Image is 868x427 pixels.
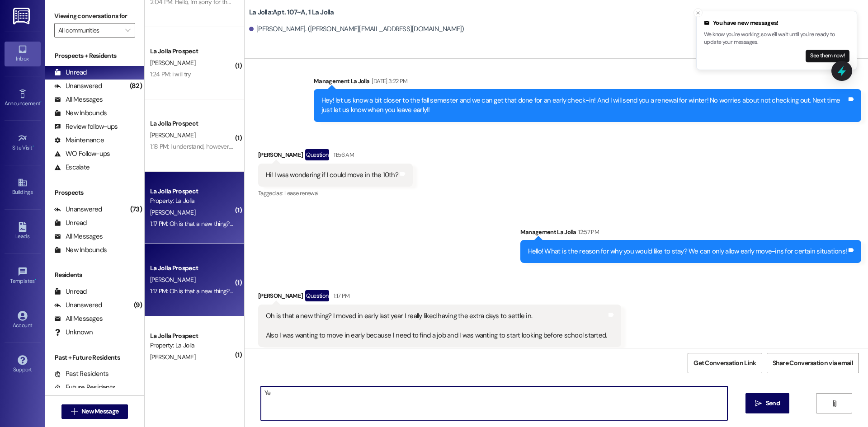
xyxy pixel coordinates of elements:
div: Past + Future Residents [45,353,144,362]
div: Hello! What is the reason for why you would like to stay? We can only allow early move-ins for ce... [528,247,847,256]
b: La Jolla: Apt. 107~A, 1 La Jolla [249,8,334,17]
div: Past Residents [54,369,109,379]
div: [DATE] 3:22 PM [369,76,407,86]
div: Unanswered [54,81,102,91]
div: Question [305,149,329,160]
span: New Message [81,407,118,416]
span: Get Conversation Link [693,358,756,368]
div: Management La Jolla [314,76,861,89]
div: La Jolla Prospect [150,187,234,196]
span: • [35,277,36,283]
div: Prospects [45,188,144,197]
div: Unknown [54,328,93,337]
button: Share Conversation via email [767,353,859,373]
div: Management La Jolla [520,227,862,240]
div: (9) [132,298,144,312]
span: • [33,143,34,150]
div: 12:57 PM [576,227,599,237]
div: [PERSON_NAME] [258,290,622,305]
p: We know you're working, so we'll wait until you're ready to update your messages. [704,31,849,47]
button: New Message [61,404,128,419]
div: 11:56 AM [331,150,354,160]
i:  [125,27,130,34]
span: Lease renewal [284,189,319,197]
textarea: Yes, [261,386,727,420]
button: Get Conversation Link [688,353,762,373]
div: Oh is that a new thing? I moved in early last year I really liked having the extra days to settle... [266,311,607,340]
span: Send [766,399,780,408]
div: (82) [127,79,144,93]
div: WO Follow-ups [54,149,110,159]
div: Hey! let us know a bit closer to the fall semester and we can get that done for an early check-in... [321,96,847,115]
div: You have new messages! [704,19,849,28]
div: Unanswered [54,205,102,214]
div: Property: La Jolla [150,196,234,206]
div: 1:24 PM: i will try [150,70,191,78]
div: Unread [54,287,87,296]
a: Site Visit • [5,131,41,155]
a: Account [5,308,41,333]
span: • [40,99,42,105]
div: All Messages [54,232,103,241]
button: See them now! [806,50,849,62]
div: Property: La Jolla [150,341,234,350]
button: Close toast [693,8,703,17]
div: All Messages [54,314,103,324]
span: [PERSON_NAME] [150,208,195,216]
div: Question [305,290,329,301]
div: Hi! I was wondering if I could move in the 10th? [266,170,398,180]
span: [PERSON_NAME] [150,276,195,284]
div: 1:17 PM: Oh is that a new thing? I moved in early last year I really liked having the extra days ... [150,287,730,295]
div: [PERSON_NAME] [258,149,413,164]
div: 1:18 PM: I understand, however, I was under the impression of 1/3 of 405 has to be paid and that'... [150,142,618,150]
div: Unanswered [54,300,102,310]
div: Unread [54,218,87,228]
div: (73) [128,202,144,216]
i:  [71,408,78,415]
button: Send [745,393,789,413]
div: Future Residents [54,383,115,392]
i:  [755,400,762,407]
div: Maintenance [54,136,104,145]
div: La Jolla Prospect [150,331,234,341]
div: New Inbounds [54,108,107,118]
div: La Jolla Prospect [150,119,234,128]
div: All Messages [54,95,103,104]
span: Share Conversation via email [773,358,853,368]
a: Buildings [5,175,41,199]
a: Templates • [5,264,41,288]
div: La Jolla Prospect [150,263,234,273]
label: Viewing conversations for [54,9,135,23]
i:  [831,400,838,407]
div: Tagged as: [258,187,413,200]
div: [PERSON_NAME]. ([PERSON_NAME][EMAIL_ADDRESS][DOMAIN_NAME]) [249,24,464,34]
span: [PERSON_NAME] [150,131,195,139]
div: New Inbounds [54,245,107,255]
div: 1:17 PM [331,291,349,300]
a: Leads [5,219,41,244]
span: [PERSON_NAME] [150,59,195,67]
div: Prospects + Residents [45,51,144,61]
input: All communities [58,23,121,38]
img: ResiDesk Logo [13,8,32,24]
div: Unread [54,68,87,77]
a: Support [5,352,41,377]
div: Escalate [54,163,90,172]
div: 1:17 PM: Oh is that a new thing? I moved in early last year I really liked having the extra days ... [150,220,730,228]
div: Tagged as: [258,347,622,360]
a: Inbox [5,42,41,66]
div: Residents [45,270,144,280]
div: La Jolla Prospect [150,47,234,56]
span: [PERSON_NAME] [150,353,195,361]
div: Review follow-ups [54,122,118,131]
